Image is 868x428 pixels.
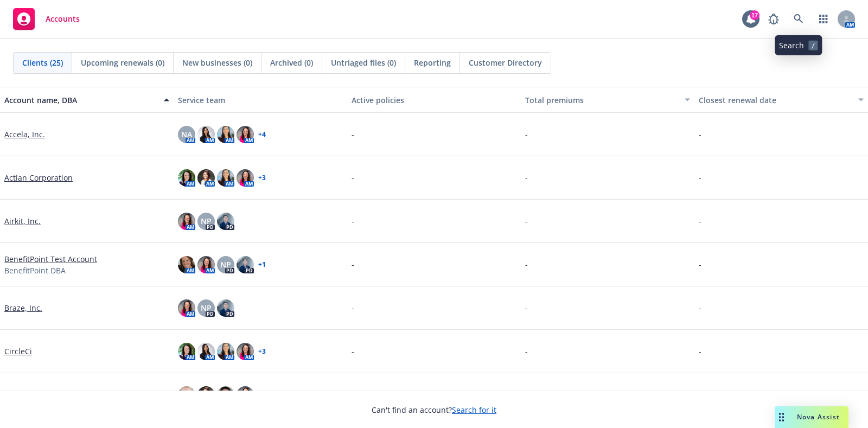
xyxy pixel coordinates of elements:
[525,346,528,357] span: -
[217,299,234,317] img: photo
[217,169,234,187] img: photo
[469,57,542,68] span: Customer Directory
[4,94,157,106] div: Account name, DBA
[4,265,66,276] span: BenefitPoint DBA
[699,389,701,400] span: -
[46,15,80,23] span: Accounts
[525,389,528,400] span: -
[81,57,164,68] span: Upcoming renewals (0)
[763,8,784,30] a: Report a Bug
[352,172,354,183] span: -
[4,389,76,400] a: e.l.f. Cosmetics, Inc.
[699,172,701,183] span: -
[775,406,788,428] div: Drag to move
[178,94,343,106] div: Service team
[525,215,528,227] span: -
[9,4,84,34] a: Accounts
[258,261,266,268] a: + 1
[178,299,195,317] img: photo
[352,346,354,357] span: -
[270,57,313,68] span: Archived (0)
[331,57,396,68] span: Untriaged files (0)
[178,213,195,230] img: photo
[201,215,212,227] span: NP
[197,343,215,360] img: photo
[4,129,45,140] a: Accela, Inc.
[699,94,852,106] div: Closest renewal date
[22,57,63,68] span: Clients (25)
[525,94,678,106] div: Total premiums
[525,259,528,270] span: -
[525,129,528,140] span: -
[4,253,97,265] a: BenefitPoint Test Account
[237,256,254,273] img: photo
[258,175,266,181] a: + 3
[352,94,516,106] div: Active policies
[347,87,521,113] button: Active policies
[525,172,528,183] span: -
[788,8,809,30] a: Search
[813,8,834,30] a: Switch app
[181,129,192,140] span: NA
[797,412,840,421] span: Nova Assist
[197,386,215,404] img: photo
[217,386,234,404] img: photo
[237,169,254,187] img: photo
[525,302,528,314] span: -
[699,302,701,314] span: -
[352,302,354,314] span: -
[178,386,195,404] img: photo
[174,87,347,113] button: Service team
[352,389,354,400] span: -
[217,213,234,230] img: photo
[237,386,254,404] img: photo
[372,404,496,416] span: Can't find an account?
[699,259,701,270] span: -
[237,126,254,143] img: photo
[197,256,215,273] img: photo
[258,131,266,138] a: + 4
[352,215,354,227] span: -
[4,346,32,357] a: CircleCi
[414,57,451,68] span: Reporting
[237,343,254,360] img: photo
[178,343,195,360] img: photo
[178,169,195,187] img: photo
[4,215,41,227] a: Airkit, Inc.
[699,129,701,140] span: -
[750,10,759,20] div: 17
[352,259,354,270] span: -
[775,406,848,428] button: Nova Assist
[178,256,195,273] img: photo
[452,405,496,415] a: Search for it
[699,346,701,357] span: -
[217,343,234,360] img: photo
[699,215,701,227] span: -
[258,348,266,355] a: + 3
[217,126,234,143] img: photo
[694,87,868,113] button: Closest renewal date
[220,259,231,270] span: NP
[4,302,42,314] a: Braze, Inc.
[352,129,354,140] span: -
[197,169,215,187] img: photo
[197,126,215,143] img: photo
[4,172,73,183] a: Actian Corporation
[201,302,212,314] span: NP
[182,57,252,68] span: New businesses (0)
[521,87,694,113] button: Total premiums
